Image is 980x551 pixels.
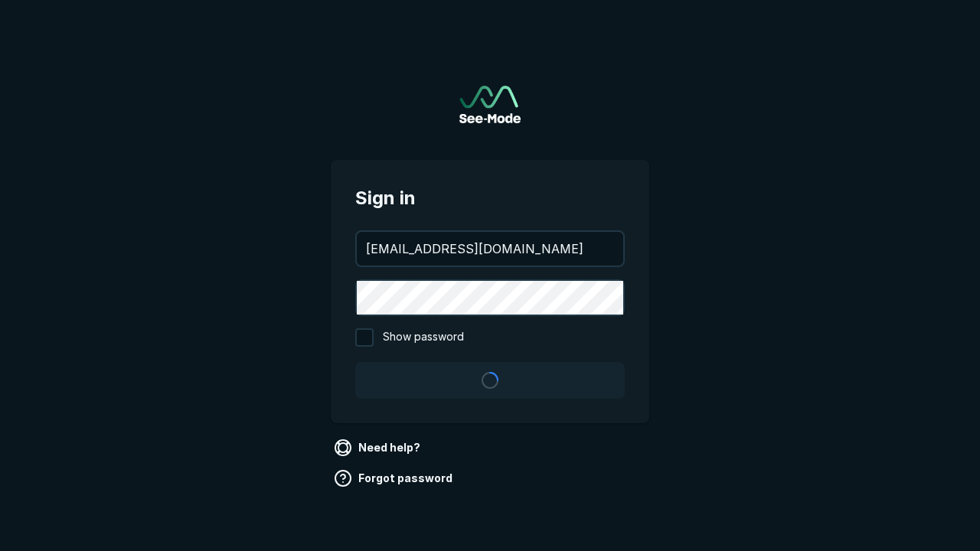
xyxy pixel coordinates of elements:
a: Forgot password [331,466,459,491]
span: Show password [383,328,464,347]
img: See-Mode Logo [459,86,521,123]
span: Sign in [355,184,625,212]
a: Need help? [331,435,426,460]
a: Go to sign in [459,86,521,123]
input: your@email.com [357,232,623,266]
